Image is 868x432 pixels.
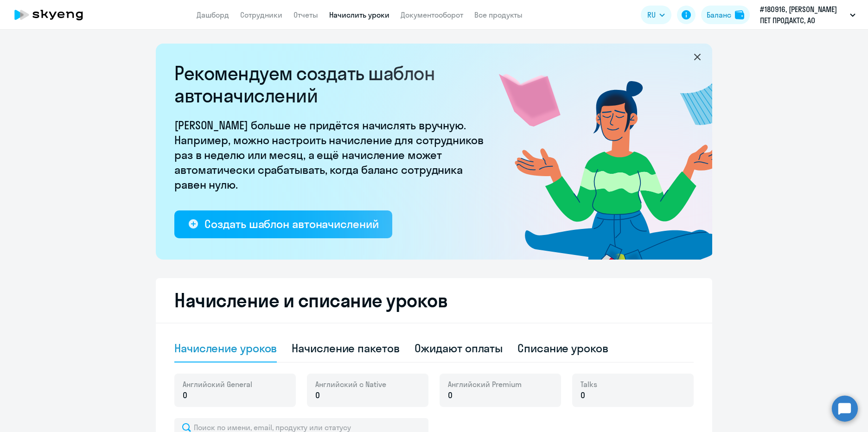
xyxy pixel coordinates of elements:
[174,118,490,192] p: [PERSON_NAME] больше не придётся начислять вручную. Например, можно настроить начисление для сотр...
[329,10,389,19] a: Начислить уроки
[183,389,187,401] span: 0
[647,9,656,20] span: RU
[755,4,860,26] button: #180916, [PERSON_NAME] ПЕТ ПРОДАКТС, АО
[204,216,378,231] div: Создать шаблон автоначислений
[197,10,229,19] a: Дашборд
[707,9,731,20] div: Баланс
[641,6,671,24] button: RU
[448,379,522,389] span: Английский Premium
[735,10,744,19] img: balance
[448,389,453,401] span: 0
[315,379,386,389] span: Английский с Native
[174,62,490,107] h2: Рекомендуем создать шаблон автоначислений
[474,10,523,19] a: Все продукты
[315,389,320,401] span: 0
[174,289,694,311] h2: Начисление и списание уроков
[292,341,399,356] div: Начисление пакетов
[294,10,318,19] a: Отчеты
[401,10,463,19] a: Документооборот
[415,341,503,356] div: Ожидают оплаты
[760,4,846,26] p: #180916, [PERSON_NAME] ПЕТ ПРОДАКТС, АО
[240,10,282,19] a: Сотрудники
[581,379,597,389] span: Talks
[174,341,277,356] div: Начисление уроков
[581,389,585,401] span: 0
[174,210,392,238] button: Создать шаблон автоначислений
[701,6,750,24] button: Балансbalance
[517,341,608,356] div: Списание уроков
[183,379,252,389] span: Английский General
